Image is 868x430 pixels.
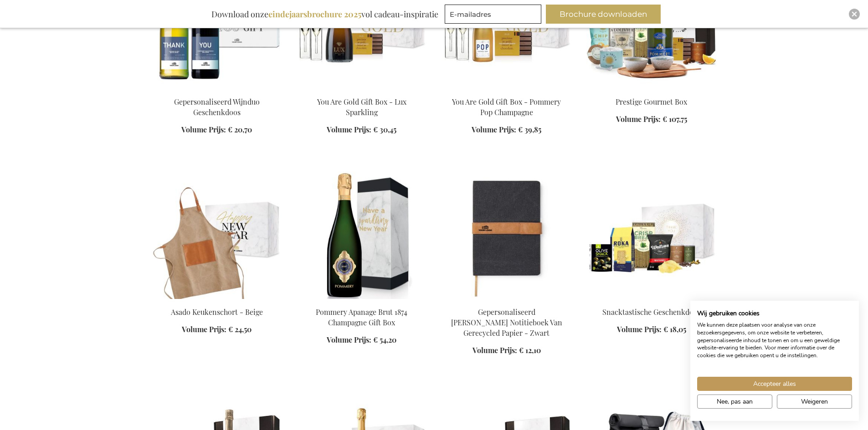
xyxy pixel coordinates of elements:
[297,172,427,299] img: Pommery Apanage Brut 1874 Champagne Gift Box
[777,395,852,409] button: Alle cookies weigeren
[181,125,252,135] a: Volume Prijs: € 20,70
[849,9,860,20] div: Close
[616,114,687,125] a: Volume Prijs: € 107,75
[617,324,686,335] a: Volume Prijs: € 18,05
[519,345,541,355] span: € 12,10
[327,335,371,344] span: Volume Prijs:
[697,377,852,391] button: Accepteer alle cookies
[317,97,406,117] a: You Are Gold Gift Box - Lux Sparkling
[452,97,561,117] a: You Are Gold Gift Box - Pommery Pop Champagne
[852,11,857,17] img: Close
[451,307,562,338] a: Gepersonaliseerd [PERSON_NAME] Notitieboek Van Gerecycled Papier - Zwart
[518,125,541,134] span: € 39,85
[546,5,661,24] button: Brochure downloaden
[181,125,226,134] span: Volume Prijs:
[327,125,371,134] span: Volume Prijs:
[171,307,263,317] a: Asado Keukenschort - Beige
[753,379,796,389] span: Accepteer alles
[472,125,516,134] span: Volume Prijs:
[152,295,282,304] a: Asado Kitchen Apron - Beige
[327,125,396,135] a: Volume Prijs: € 30,45
[445,5,541,24] input: E-mailadres
[373,125,396,134] span: € 30,45
[228,324,252,334] span: € 24,50
[697,309,852,318] h2: Wij gebruiken cookies
[228,125,252,134] span: € 20,70
[472,125,541,135] a: Volume Prijs: € 39,85
[442,295,572,304] a: Personalised Bosler Recycled Paper Notebook - Black
[316,307,407,327] a: Pommery Apanage Brut 1874 Champagne Gift Box
[586,85,717,94] a: Prestige Gourmet Box
[445,5,544,26] form: marketing offers and promotions
[207,5,442,24] div: Download onze vol cadeau-inspiratie
[586,295,717,304] a: Snacktastic Gift Box
[616,97,687,106] a: Prestige Gourmet Box
[268,9,361,20] b: eindejaarsbrochure 2025
[616,114,661,124] span: Volume Prijs:
[663,114,687,124] span: € 107,75
[297,85,427,94] a: You Are Gold Gift Box - Lux Sparkling
[297,295,427,304] a: Pommery Apanage Brut 1874 Champagne Gift Box
[801,397,828,406] span: Weigeren
[602,307,701,317] a: Snacktastische Geschenkdoos
[442,85,572,94] a: You Are Gold Gift Box - Pommery Pop Champagne
[617,324,662,334] span: Volume Prijs:
[182,324,252,335] a: Volume Prijs: € 24,50
[717,397,753,406] span: Nee, pas aan
[697,321,852,359] p: We kunnen deze plaatsen voor analyse van onze bezoekersgegevens, om onze website te verbeteren, g...
[174,97,260,117] a: Gepersonaliseerd Wijnduo Geschenkdoos
[442,172,572,299] img: Personalised Bosler Recycled Paper Notebook - Black
[697,395,772,409] button: Pas cookie voorkeuren aan
[373,335,396,344] span: € 54,20
[152,85,282,94] a: Personalised Wine Duo Gift Box
[152,172,282,299] img: Asado Kitchen Apron - Beige
[586,172,717,299] img: Snacktastic Gift Box
[182,324,226,334] span: Volume Prijs:
[663,324,686,334] span: € 18,05
[473,345,517,355] span: Volume Prijs:
[473,345,541,356] a: Volume Prijs: € 12,10
[327,335,396,345] a: Volume Prijs: € 54,20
